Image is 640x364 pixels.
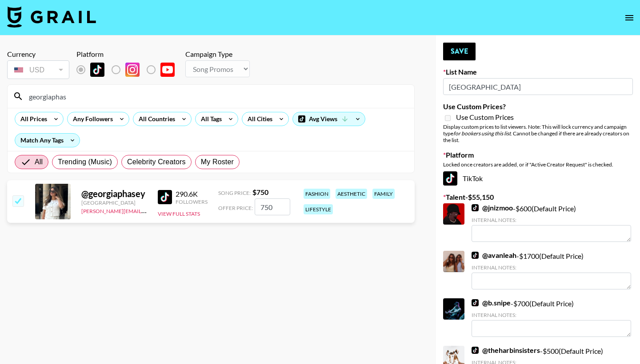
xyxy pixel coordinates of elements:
a: [PERSON_NAME][EMAIL_ADDRESS][PERSON_NAME][DOMAIN_NAME] [81,206,255,214]
div: Followers [176,198,208,205]
a: @jnizmoo [472,203,513,212]
span: Celebrity Creators [127,157,186,167]
div: All Tags [196,112,224,126]
span: Use Custom Prices [456,113,514,122]
div: List locked to TikTok. [76,60,182,79]
div: 290.6K [176,190,208,198]
a: @b.snipe [472,298,511,307]
input: 750 [255,198,290,215]
span: Trending (Music) [58,157,112,167]
div: USD [9,62,68,78]
div: All Cities [242,112,274,126]
a: @theharbinsisters [472,346,540,355]
input: Search by User Name [24,89,409,103]
em: for bookers using this list [453,130,511,137]
img: Grail Talent [7,6,96,28]
div: Currency [7,50,69,59]
div: Display custom prices to list viewers. Note: This will lock currency and campaign type . Cannot b... [443,123,633,143]
div: fashion [304,189,330,199]
div: family [372,189,395,199]
img: TikTok [472,347,479,354]
label: Use Custom Prices? [443,102,633,111]
button: open drawer [620,9,638,27]
label: Talent - $ 55,150 [443,193,633,202]
span: Offer Price: [218,205,253,211]
div: Internal Notes: [472,217,631,223]
div: - $ 600 (Default Price) [472,203,631,242]
div: Match Any Tags [15,134,80,147]
div: All Countries [133,112,177,126]
div: [GEOGRAPHIC_DATA] [81,199,147,206]
a: @avanleah [472,251,516,260]
img: TikTok [472,252,479,259]
div: aesthetic [336,189,367,199]
span: My Roster [201,157,234,167]
div: Platform [76,50,182,59]
div: Locked once creators are added, or if "Active Creator Request" is checked. [443,161,633,168]
div: - $ 700 (Default Price) [472,298,631,337]
span: Song Price: [218,190,251,196]
div: Avg Views [293,112,365,126]
button: Save [443,43,476,60]
div: Internal Notes: [472,264,631,271]
span: All [35,157,43,167]
label: List Name [443,67,633,76]
div: All Prices [15,112,49,126]
img: TikTok [158,190,172,204]
div: Any Followers [68,112,115,126]
div: - $ 1700 (Default Price) [472,251,631,289]
strong: $ 750 [252,188,268,196]
img: YouTube [160,63,175,77]
div: Remove selected talent to change your currency [7,59,69,81]
img: TikTok [472,299,479,306]
div: lifestyle [304,204,333,214]
img: TikTok [472,204,479,211]
div: Campaign Type [185,50,250,59]
div: TikTok [443,171,633,186]
img: TikTok [90,63,104,77]
div: @ georgiaphasey [81,188,147,199]
img: TikTok [443,171,457,186]
button: View Full Stats [158,210,200,217]
img: Instagram [125,63,140,77]
div: Internal Notes: [472,312,631,318]
label: Platform [443,150,633,159]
